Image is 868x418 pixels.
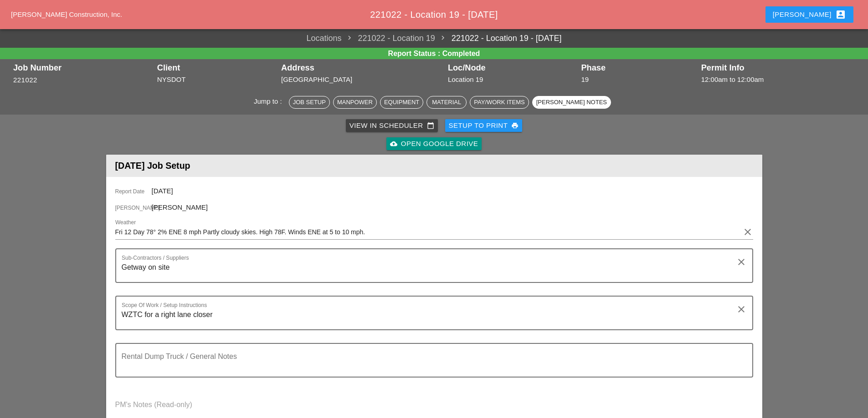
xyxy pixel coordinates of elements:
[765,6,853,23] button: [PERSON_NAME]
[536,98,607,107] div: [PERSON_NAME] Notes
[337,98,373,107] div: Manpower
[152,187,173,195] span: [DATE]
[384,98,419,107] div: Equipment
[435,32,562,45] a: 221022 - Location 19 - [DATE]
[157,75,277,85] div: NYSDOT
[386,137,482,150] a: Open Google Drive
[122,260,740,282] textarea: Sub-Contractors / Suppliers
[581,75,696,85] div: 19
[349,121,434,131] div: View in Scheduler
[431,98,462,107] div: Material
[532,96,611,109] button: [PERSON_NAME] Notes
[293,98,326,107] div: Job Setup
[736,257,747,267] i: clear
[742,227,753,237] i: clear
[11,10,122,18] a: [PERSON_NAME] Construction, Inc.
[449,121,519,131] div: Setup to Print
[470,96,529,109] button: Pay/Work Items
[281,63,443,72] div: Address
[701,63,855,72] div: Permit Info
[390,139,478,149] div: Open Google Drive
[380,96,423,109] button: Equipment
[115,187,152,196] span: Report Date
[390,140,397,147] i: cloud_upload
[306,32,341,45] a: Locations
[115,204,152,212] span: [PERSON_NAME]
[13,75,37,86] button: 221022
[370,10,498,20] span: 221022 - Location 19 - [DATE]
[106,155,762,177] header: [DATE] Job Setup
[445,119,523,132] button: Setup to Print
[427,122,434,129] i: calendar_today
[474,98,524,107] div: Pay/Work Items
[736,304,747,315] i: clear
[342,32,435,45] span: 221022 - Location 19
[581,63,696,72] div: Phase
[115,225,740,239] input: Weather
[333,96,377,109] button: Manpower
[13,63,153,72] div: Job Number
[157,63,277,72] div: Client
[289,96,330,109] button: Job Setup
[835,9,846,20] i: account_box
[448,75,577,85] div: Location 19
[254,97,286,105] span: Jump to :
[426,96,467,109] button: Material
[346,119,438,132] a: View in Scheduler
[281,75,443,85] div: [GEOGRAPHIC_DATA]
[701,75,855,85] div: 12:00am to 12:00am
[152,203,208,211] span: [PERSON_NAME]
[448,63,577,72] div: Loc/Node
[511,122,519,129] i: print
[773,9,846,20] div: [PERSON_NAME]
[122,307,740,329] textarea: Scope Of Work / Setup Instructions
[122,355,740,377] textarea: Rental Dump Truck / General Notes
